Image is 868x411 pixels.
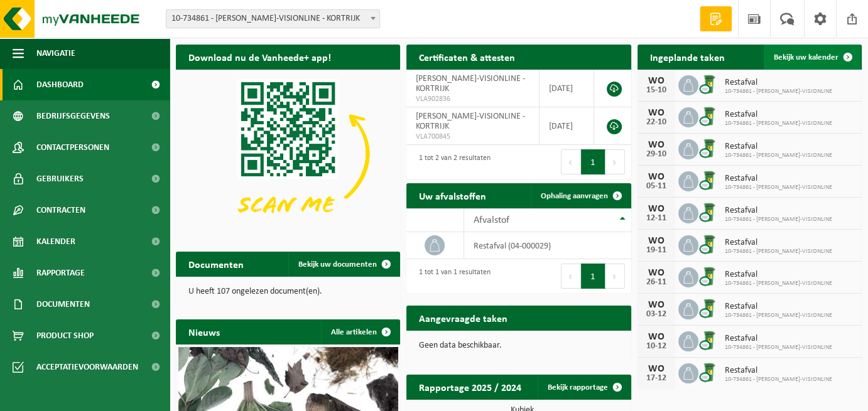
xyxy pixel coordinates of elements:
h2: Uw afvalstoffen [406,183,499,208]
span: 10-734861 - [PERSON_NAME]-VISIONLINE [725,88,832,95]
a: Bekijk uw documenten [288,252,399,277]
div: WO [644,268,669,278]
p: Geen data beschikbaar. [419,341,618,350]
span: Afvalstof [474,215,509,225]
div: 05-11 [644,182,669,191]
span: Restafval [725,302,832,312]
span: 10-734861 - [PERSON_NAME]-VISIONLINE [725,120,832,127]
h2: Certificaten & attesten [406,45,528,69]
span: Restafval [725,366,832,376]
div: 1 tot 1 van 1 resultaten [413,262,491,290]
a: Ophaling aanvragen [531,183,630,208]
span: 10-734861 - [PERSON_NAME]-VISIONLINE [725,312,832,319]
span: VLA902836 [416,94,529,104]
div: 22-10 [644,118,669,127]
span: Bedrijfsgegevens [36,100,110,132]
img: WB-0240-CU [698,329,720,351]
img: Download de VHEPlus App [176,70,400,238]
span: Restafval [725,142,832,152]
img: WB-0240-CU [698,297,720,319]
span: Restafval [725,334,832,344]
span: Gebruikers [36,163,84,195]
button: Previous [561,149,581,174]
td: [DATE] [540,107,594,145]
img: WB-0240-CU [698,233,720,255]
img: WB-0240-CU [698,73,720,95]
span: Restafval [725,206,832,216]
h2: Documenten [176,252,256,276]
div: WO [644,172,669,182]
button: Next [605,149,625,174]
span: Restafval [725,110,832,120]
span: Ophaling aanvragen [541,192,608,200]
span: Restafval [725,270,832,280]
button: Previous [561,264,581,289]
button: Next [605,264,625,289]
p: U heeft 107 ongelezen document(en). [188,287,388,296]
span: [PERSON_NAME]-VISIONLINE - KORTRIJK [416,112,525,131]
span: Rapportage [36,257,85,289]
span: 10-734861 - [PERSON_NAME]-VISIONLINE [725,248,832,255]
span: Dashboard [36,69,84,100]
span: Bekijk uw documenten [298,260,377,269]
div: WO [644,140,669,150]
span: Contracten [36,195,85,226]
span: Documenten [36,289,90,320]
div: 26-11 [644,278,669,287]
div: WO [644,76,669,86]
span: VLA700845 [416,132,529,142]
img: WB-0240-CU [698,105,720,127]
div: WO [644,108,669,118]
div: 15-10 [644,86,669,95]
h2: Aangevraagde taken [406,306,520,330]
a: Alle artikelen [321,319,399,344]
span: Restafval [725,174,832,184]
div: WO [644,204,669,214]
span: 10-734861 - GREET GEVAERT-VISIONLINE - KORTRIJK [166,10,379,28]
img: WB-0240-CU [698,169,720,191]
div: WO [644,300,669,310]
h2: Ingeplande taken [637,45,737,69]
div: 29-10 [644,150,669,159]
button: 1 [581,149,605,174]
span: 10-734861 - [PERSON_NAME]-VISIONLINE [725,280,832,287]
div: 17-12 [644,374,669,383]
span: 10-734861 - GREET GEVAERT-VISIONLINE - KORTRIJK [166,9,380,28]
div: 10-12 [644,342,669,351]
span: Restafval [725,78,832,88]
img: WB-0240-CU [698,201,720,223]
div: 12-11 [644,214,669,223]
img: WB-0240-CU [698,361,720,383]
div: WO [644,364,669,374]
span: 10-734861 - [PERSON_NAME]-VISIONLINE [725,184,832,191]
span: Restafval [725,238,832,248]
div: WO [644,236,669,246]
td: restafval (04-000029) [464,232,631,259]
span: 10-734861 - [PERSON_NAME]-VISIONLINE [725,344,832,351]
span: Kalender [36,226,75,257]
a: Bekijk rapportage [538,375,630,400]
span: Contactpersonen [36,132,109,163]
h2: Download nu de Vanheede+ app! [176,45,344,69]
span: 10-734861 - [PERSON_NAME]-VISIONLINE [725,376,832,383]
span: Acceptatievoorwaarden [36,351,138,383]
span: Product Shop [36,320,94,351]
button: 1 [581,264,605,289]
a: Bekijk uw kalender [764,45,860,70]
span: Navigatie [36,38,75,69]
td: [DATE] [540,70,594,107]
h2: Rapportage 2025 / 2024 [406,375,534,399]
img: WB-0240-CU [698,137,720,159]
span: Bekijk uw kalender [774,53,838,61]
h2: Nieuws [176,319,232,344]
span: 10-734861 - [PERSON_NAME]-VISIONLINE [725,216,832,223]
img: WB-0240-CU [698,265,720,287]
div: 19-11 [644,246,669,255]
div: 03-12 [644,310,669,319]
span: [PERSON_NAME]-VISIONLINE - KORTRIJK [416,74,525,93]
div: 1 tot 2 van 2 resultaten [413,148,491,176]
div: WO [644,332,669,342]
span: 10-734861 - [PERSON_NAME]-VISIONLINE [725,152,832,159]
